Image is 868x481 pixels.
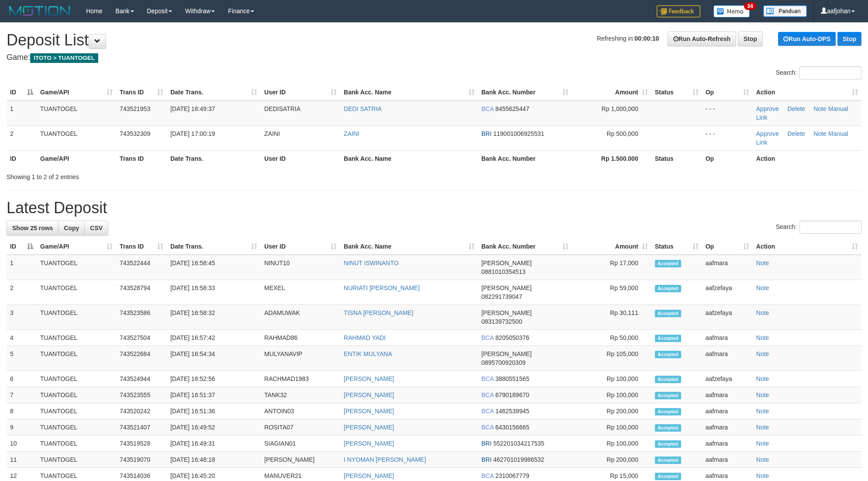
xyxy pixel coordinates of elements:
[756,130,848,146] a: Manual Link
[37,452,116,468] td: TUANTOGEL
[651,239,702,255] th: Status: activate to sort column ascending
[7,452,37,468] td: 11
[116,436,167,452] td: 743519528
[7,53,861,62] h4: Game:
[116,150,167,166] th: Trans ID
[702,346,753,371] td: aafmara
[7,330,37,346] td: 4
[261,452,340,468] td: [PERSON_NAME]
[344,350,392,357] a: ENTIK MULYANA
[482,260,532,266] span: [PERSON_NAME]
[7,305,37,330] td: 3
[787,130,805,137] a: Delete
[753,239,861,255] th: Action: activate to sort column ascending
[7,150,37,166] th: ID
[572,346,651,371] td: Rp 105,000
[482,359,526,366] span: Copy 0895700920309 to clipboard
[756,105,779,112] a: Approve
[167,436,261,452] td: [DATE] 16:49:31
[655,424,681,432] span: Accepted
[340,150,478,166] th: Bank Acc. Name
[167,452,261,468] td: [DATE] 16:48:18
[37,436,116,452] td: TUANTOGEL
[482,268,526,275] span: Copy 0881010354513 to clipboard
[37,346,116,371] td: TUANTOGEL
[495,424,529,431] span: Copy 6430156665 to clipboard
[261,436,340,452] td: SIAGIAN01
[756,456,769,463] a: Note
[37,255,116,280] td: TUANTOGEL
[116,305,167,330] td: 743523586
[756,424,769,431] a: Note
[340,239,478,255] th: Bank Acc. Name: activate to sort column ascending
[756,309,769,316] a: Note
[344,309,413,316] a: TISNA [PERSON_NAME]
[493,130,544,137] span: Copy 119001006925531 to clipboard
[478,84,572,100] th: Bank Acc. Number: activate to sort column ascending
[7,100,37,126] td: 1
[37,150,116,166] th: Game/API
[702,371,753,387] td: aafzefaya
[116,452,167,468] td: 743519070
[756,130,779,137] a: Approve
[702,239,753,255] th: Op: activate to sort column ascending
[7,371,37,387] td: 6
[116,280,167,305] td: 743528794
[7,199,861,217] h1: Latest Deposit
[261,239,340,255] th: User ID: activate to sort column ascending
[116,84,167,100] th: Trans ID: activate to sort column ascending
[655,457,681,464] span: Accepted
[572,436,651,452] td: Rp 100,000
[744,2,756,10] span: 34
[634,35,659,42] strong: 00:00:10
[756,260,769,266] a: Note
[482,130,492,137] span: BRI
[84,221,108,235] a: CSV
[344,260,399,266] a: NINUT ISWINANTO
[64,225,79,232] span: Copy
[170,130,215,137] span: [DATE] 17:00:19
[495,472,529,479] span: Copy 2310067779 to clipboard
[7,346,37,371] td: 5
[756,350,769,357] a: Note
[37,419,116,436] td: TUANTOGEL
[344,130,359,137] a: ZAINI
[655,473,681,480] span: Accepted
[756,408,769,415] a: Note
[37,84,116,100] th: Game/API: activate to sort column ascending
[264,130,280,137] span: ZAINI
[655,408,681,415] span: Accepted
[167,419,261,436] td: [DATE] 16:49:52
[482,350,532,357] span: [PERSON_NAME]
[482,334,494,341] span: BCA
[738,31,763,46] a: Stop
[482,105,494,112] span: BCA
[30,53,98,63] span: ITOTO > TUANTOGEL
[264,105,300,112] span: DEDISATRIA
[702,452,753,468] td: aafmara
[572,330,651,346] td: Rp 50,000
[116,255,167,280] td: 743522444
[340,84,478,100] th: Bank Acc. Name: activate to sort column ascending
[702,125,753,150] td: - - -
[572,150,651,166] th: Rp 1.500.000
[7,387,37,403] td: 7
[597,35,659,42] span: Refreshing in:
[493,440,544,447] span: Copy 552201034217535 to clipboard
[495,375,529,382] span: Copy 3880551565 to clipboard
[482,424,494,431] span: BCA
[753,150,861,166] th: Action
[37,330,116,346] td: TUANTOGEL
[702,84,753,100] th: Op: activate to sort column ascending
[167,403,261,419] td: [DATE] 16:51:36
[787,105,805,112] a: Delete
[7,255,37,280] td: 1
[261,419,340,436] td: ROSITA07
[120,130,150,137] span: 743532309
[344,456,426,463] a: I NYOMAN [PERSON_NAME]
[344,284,420,291] a: NURIATI [PERSON_NAME]
[655,376,681,383] span: Accepted
[116,387,167,403] td: 743523555
[651,84,702,100] th: Status: activate to sort column ascending
[756,472,769,479] a: Note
